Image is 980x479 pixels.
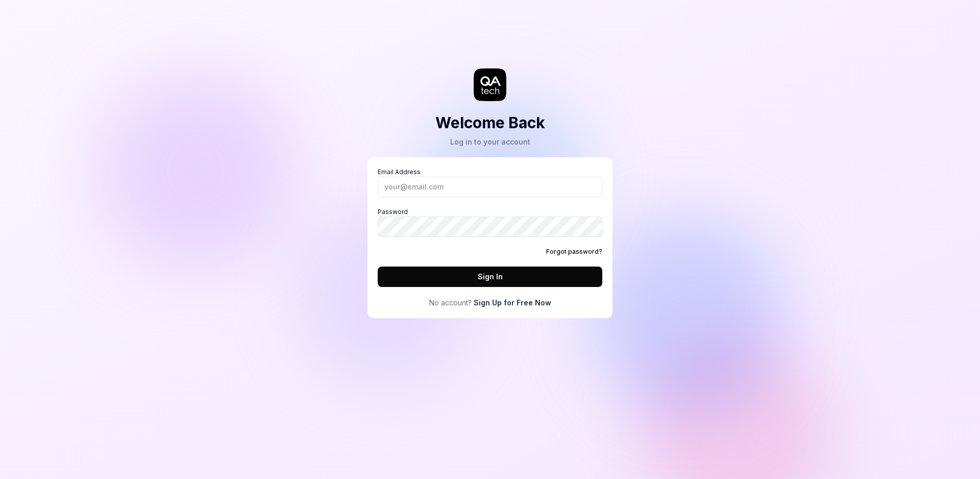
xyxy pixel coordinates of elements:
[474,297,551,308] a: Sign Up for Free Now
[378,167,602,197] label: Email Address
[429,297,472,308] span: No account?
[435,111,545,134] h2: Welcome Back
[378,217,602,237] input: Password
[378,177,602,197] input: Email Address
[378,267,602,287] button: Sign In
[378,207,602,237] label: Password
[435,136,545,147] div: Log in to your account
[546,247,602,256] a: Forgot password?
